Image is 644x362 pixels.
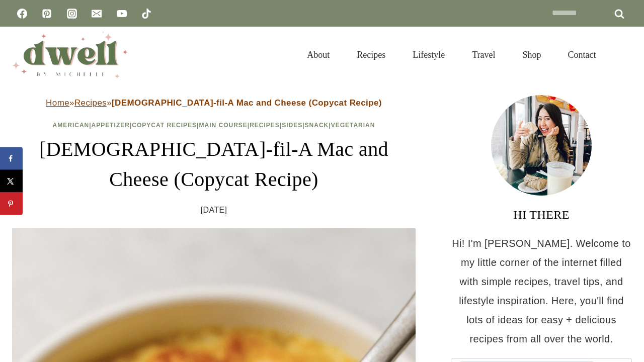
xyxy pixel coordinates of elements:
a: TikTok [136,4,156,24]
nav: Primary Navigation [293,37,610,72]
a: Recipes [250,122,280,129]
img: DWELL by michelle [12,32,128,78]
a: Pinterest [37,4,57,24]
h1: [DEMOGRAPHIC_DATA]-fil-A Mac and Cheese (Copycat Recipe) [12,134,416,195]
span: » » [46,98,382,108]
a: Home [46,98,69,108]
a: Main Course [199,122,247,129]
a: Shop [509,37,554,72]
strong: [DEMOGRAPHIC_DATA]-fil-A Mac and Cheese (Copycat Recipe) [112,98,382,108]
a: Copycat Recipes [132,122,197,129]
a: Recipes [343,37,399,72]
span: | | | | | | | [53,122,375,129]
a: Vegetarian [331,122,375,129]
time: [DATE] [201,203,227,218]
a: Recipes [74,98,107,108]
a: American [53,122,90,129]
a: About [293,37,343,72]
a: Travel [458,37,509,72]
a: Instagram [62,4,82,24]
a: Facebook [12,4,32,24]
button: View Search Form [615,46,632,63]
a: Snack [305,122,329,129]
p: Hi! I'm [PERSON_NAME]. Welcome to my little corner of the internet filled with simple recipes, tr... [451,234,632,348]
a: Contact [554,37,610,72]
a: YouTube [112,4,132,24]
a: Appetizer [92,122,130,129]
a: Lifestyle [399,37,458,72]
a: Sides [282,122,302,129]
h3: HI THERE [451,206,632,224]
a: Email [87,4,107,24]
